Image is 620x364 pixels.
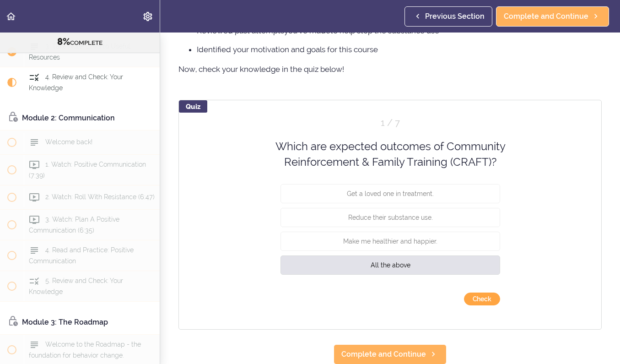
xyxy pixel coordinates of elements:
span: 3. Watch: Plan A Positive Communication (6:35) [29,216,119,234]
svg: Back to course curriculum [5,11,16,22]
span: Complete and Continue [341,349,426,360]
span: 2. Watch: Roll With Resistance (6:47) [45,193,155,201]
span: Complete and Continue [504,11,588,22]
a: Complete and Continue [496,6,609,27]
p: Now, check your knowledge in the quiz below! [178,62,602,76]
button: Get a loved one in treatment. [280,184,500,203]
span: Welcome to the Roadmap - the foundation for behavior change. [29,341,141,359]
button: submit answer [464,293,500,305]
div: Question 1 out of 7 [280,116,500,130]
span: Reduce their substance use. [348,213,432,221]
div: COMPLETE [11,36,148,48]
span: 8% [57,36,70,47]
span: Previous Section [425,11,485,22]
button: Reduce their substance use. [280,207,500,227]
span: Get a loved one in treatment. [347,190,434,197]
span: 1. Watch: Positive Communication (7:39) [29,161,146,179]
span: 4. Read and Practice: Positive Communication [29,246,134,264]
span: All the above [370,261,410,268]
button: Make me healthier and happier. [280,231,500,250]
span: 5. Review and Check: Your Knowledge [29,277,123,295]
a: Previous Section [404,6,492,27]
div: Quiz [179,100,207,113]
span: Welcome back! [45,138,92,146]
span: 3. Take Note: Links to Useful Resources [29,43,130,60]
span: Make me healthier and happier. [343,237,437,244]
div: Which are expected outcomes of Community Reinforcement & Family Training (CRAFT)? [258,139,523,170]
span: Identified your motivation and goals for this course [197,45,378,54]
svg: Settings Menu [142,11,153,22]
span: 4. Review and Check: Your Knowledge [29,73,123,91]
button: All the above [280,255,500,274]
